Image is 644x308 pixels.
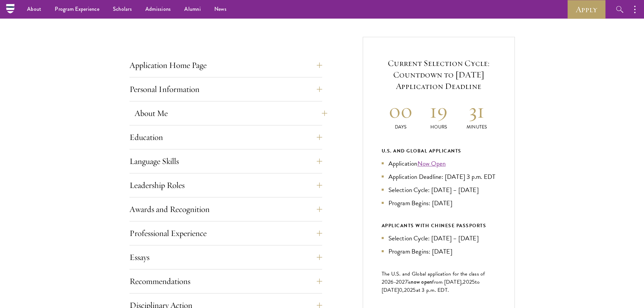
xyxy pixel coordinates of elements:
span: now open [411,278,432,286]
h2: 00 [382,98,420,123]
li: Program Begins: [DATE] [382,246,496,256]
button: About Me [135,105,327,121]
span: 7 [405,278,408,286]
span: to [DATE] [382,278,480,294]
span: , [402,286,404,294]
div: U.S. and Global Applicants [382,147,496,155]
button: Application Home Page [129,57,322,73]
li: Selection Cycle: [DATE] – [DATE] [382,233,496,243]
span: is [408,278,411,286]
button: Awards and Recognition [129,201,322,217]
button: Leadership Roles [129,177,322,193]
li: Selection Cycle: [DATE] – [DATE] [382,185,496,195]
button: Education [129,129,322,145]
li: Program Begins: [DATE] [382,198,496,208]
p: Days [382,123,420,131]
h2: 19 [420,98,458,123]
button: Language Skills [129,153,322,169]
h2: 31 [458,98,496,123]
li: Application Deadline: [DATE] 3 p.m. EDT [382,172,496,182]
h5: Current Selection Cycle: Countdown to [DATE] Application Deadline [382,57,496,92]
span: 0 [399,286,402,294]
div: APPLICANTS WITH CHINESE PASSPORTS [382,221,496,230]
p: Hours [420,123,458,131]
a: Now Open [418,159,446,168]
li: Application [382,159,496,168]
button: Personal Information [129,81,322,97]
span: The U.S. and Global application for the class of 202 [382,270,485,286]
span: at 3 p.m. EDT. [416,286,449,294]
button: Essays [129,249,322,265]
span: 5 [413,286,416,294]
span: 202 [404,286,413,294]
button: Professional Experience [129,225,322,241]
span: 6 [390,278,393,286]
span: 202 [463,278,472,286]
p: Minutes [458,123,496,131]
button: Recommendations [129,273,322,289]
span: -202 [394,278,405,286]
span: 5 [472,278,475,286]
span: from [DATE], [432,278,463,286]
